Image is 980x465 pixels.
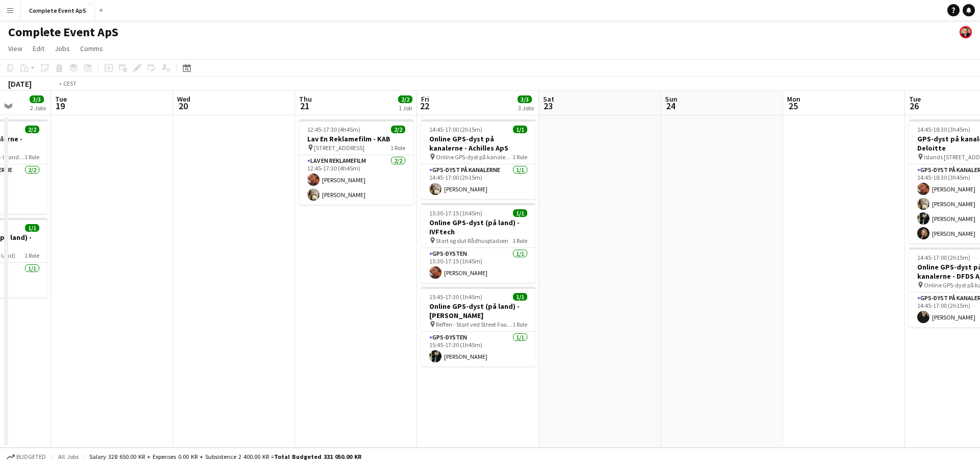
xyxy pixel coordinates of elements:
app-user-avatar: Christian Brøckner [960,26,972,38]
span: 25 [786,100,800,112]
span: 1 Role [512,237,527,244]
span: Online GPS-dyst på kanalerne [436,153,512,161]
span: 15:45-17:30 (1h45m) [429,293,482,301]
h3: Online GPS-dyst (på land) - IVFtech [421,218,535,236]
span: 2/2 [25,126,39,133]
app-card-role: GPS-dysten1/115:30-17:15 (1h45m)[PERSON_NAME] [421,248,535,283]
span: 1/1 [513,126,527,133]
span: Start og slut Rådhuspladsen [436,237,508,244]
span: 15:30-17:15 (1h45m) [429,209,482,217]
span: 1 Role [512,321,527,328]
span: Comms [80,44,103,53]
span: All jobs [56,453,81,460]
span: 24 [664,100,677,112]
div: 2 Jobs [30,104,46,112]
span: 12:45-17:30 (4h45m) [307,126,360,133]
h3: Online GPS-dyst på kanalerne - Achilles ApS [421,134,535,153]
app-card-role: Lav En Reklamefilm2/212:45-17:30 (4h45m)[PERSON_NAME][PERSON_NAME] [299,155,413,205]
app-card-role: GPS-dysten1/115:45-17:30 (1h45m)[PERSON_NAME] [421,332,535,366]
span: Reffen - Start ved Street Food området [436,321,512,328]
span: Tue [55,94,67,104]
span: Thu [299,94,312,104]
span: 14:45-18:30 (3h45m) [917,126,970,133]
a: Edit [29,42,48,55]
span: 21 [298,100,312,112]
div: [DATE] [8,79,32,89]
span: Sun [665,94,677,104]
span: 1 Role [390,144,405,152]
span: 3/3 [30,95,44,103]
app-job-card: 12:45-17:30 (4h45m)2/2Lav En Reklamefilm - KAB [STREET_ADDRESS]1 RoleLav En Reklamefilm2/212:45-1... [299,119,413,205]
span: Tue [909,94,921,104]
div: Salary 328 650.00 KR + Expenses 0.00 KR + Subsistence 2 400.00 KR = [89,453,361,460]
span: View [8,44,22,53]
span: 1/1 [25,224,39,232]
span: Mon [787,94,800,104]
div: 1 Job [399,104,412,112]
span: Sat [543,94,554,104]
span: Jobs [55,44,70,53]
span: 14:45-17:00 (2h15m) [917,254,970,261]
span: 26 [908,100,921,112]
span: [STREET_ADDRESS] [314,144,364,152]
span: 14:45-17:00 (2h15m) [429,126,482,133]
span: Edit [33,44,44,53]
span: 1 Role [24,153,39,161]
span: Total Budgeted 331 050.00 KR [274,453,361,460]
span: 3/3 [518,95,532,103]
span: 22 [420,100,429,112]
div: CEST [63,80,77,87]
span: 1 Role [24,252,39,259]
button: Budgeted [5,451,47,462]
app-job-card: 15:45-17:30 (1h45m)1/1Online GPS-dyst (på land) - [PERSON_NAME] Reffen - Start ved Street Food om... [421,287,535,366]
span: Budgeted [16,453,46,460]
app-job-card: 14:45-17:00 (2h15m)1/1Online GPS-dyst på kanalerne - Achilles ApS Online GPS-dyst på kanalerne1 R... [421,119,535,199]
app-job-card: 15:30-17:15 (1h45m)1/1Online GPS-dyst (på land) - IVFtech Start og slut Rådhuspladsen1 RoleGPS-dy... [421,203,535,283]
span: Fri [421,94,429,104]
a: Jobs [51,42,74,55]
h1: Complete Event ApS [8,25,118,40]
button: Complete Event ApS [21,1,95,20]
span: 2/2 [391,126,405,133]
a: View [4,42,27,55]
span: 1/1 [513,209,527,217]
span: 1 Role [512,153,527,161]
div: 3 Jobs [518,104,534,112]
app-card-role: GPS-dyst på kanalerne1/114:45-17:00 (2h15m)[PERSON_NAME] [421,164,535,199]
span: 1/1 [513,293,527,301]
h3: Lav En Reklamefilm - KAB [299,134,413,143]
a: Comms [76,42,107,55]
span: Wed [177,94,190,104]
span: 2/2 [398,95,412,103]
span: 23 [542,100,554,112]
span: 19 [54,100,67,112]
h3: Online GPS-dyst (på land) - [PERSON_NAME] [421,302,535,320]
span: 20 [176,100,190,112]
